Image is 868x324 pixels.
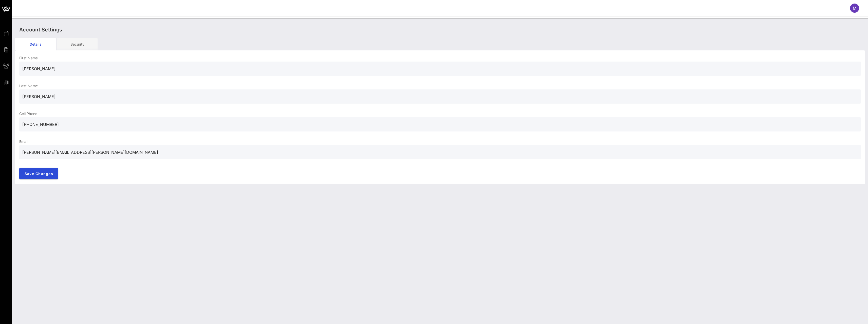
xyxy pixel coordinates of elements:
p: Last Name [19,83,861,88]
button: Save Changes [19,168,58,179]
div: Account Settings [15,22,865,38]
span: M [853,6,856,11]
div: Details [15,38,56,50]
p: Cell Phone [19,111,861,116]
span: Save Changes [24,171,53,176]
div: Security [57,38,98,50]
div: M [850,4,859,13]
p: First Name [19,55,861,61]
p: Email [19,139,861,144]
